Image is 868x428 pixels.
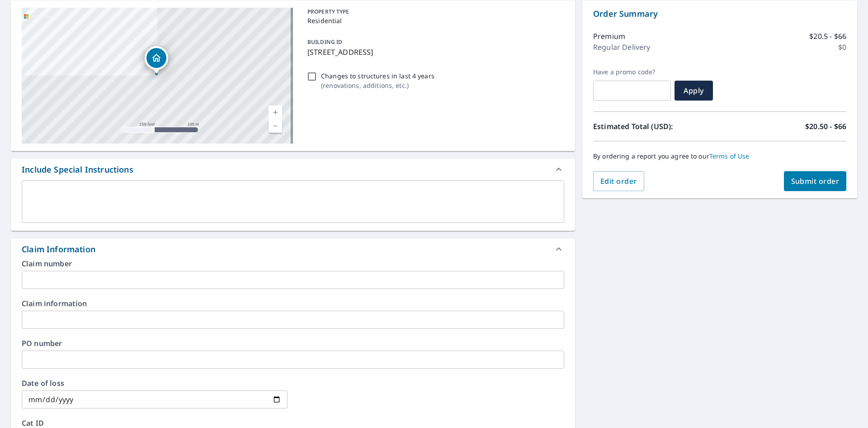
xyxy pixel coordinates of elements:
[269,119,282,133] a: Current Level 17, Zoom Out
[593,42,650,53] p: Regular Delivery
[593,171,644,191] button: Edit order
[838,42,846,53] p: $0
[805,121,846,132] p: $20.50 - $66
[269,106,282,119] a: Current Level 17, Zoom In
[22,243,95,255] div: Claim Information
[321,81,434,90] p: ( renovations, additions, etc. )
[22,164,133,176] div: Include Special Instructions
[22,260,564,267] label: Claim number
[593,121,720,132] p: Estimated Total (USD):
[682,86,706,96] span: Apply
[22,419,564,427] label: Cat ID
[22,340,564,347] label: PO number
[600,176,637,186] span: Edit order
[593,31,625,42] p: Premium
[791,176,840,186] span: Submit order
[593,152,846,160] p: By ordering a report you agree to our
[593,68,671,76] label: Have a promo code?
[784,171,847,191] button: Submit order
[593,8,846,20] p: Order Summary
[675,81,713,101] button: Apply
[307,38,342,46] p: BUILDING ID
[22,300,564,307] label: Claim information
[307,16,561,25] p: Residential
[307,8,561,16] p: PROPERTY TYPE
[11,238,575,260] div: Claim Information
[709,152,750,160] a: Terms of Use
[11,159,575,180] div: Include Special Instructions
[145,46,168,74] div: Dropped pin, building 1, Residential property, 29108 Driftwood Ln Shenandoah, TX 77381
[307,47,561,58] p: [STREET_ADDRESS]
[321,71,434,81] p: Changes to structures in last 4 years
[22,380,288,387] label: Date of loss
[809,31,846,42] p: $20.5 - $66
